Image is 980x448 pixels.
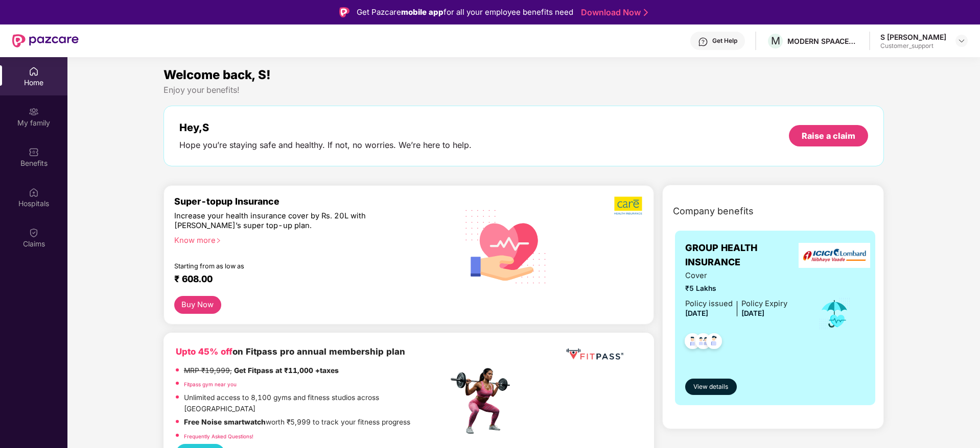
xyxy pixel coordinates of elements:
img: Stroke [644,7,648,18]
div: Get Pazcare for all your employee benefits need [357,6,573,18]
div: S [PERSON_NAME] [880,32,946,42]
img: Logo [339,7,349,17]
div: MODERN SPAACES VENTURES [787,36,859,46]
img: New Pazcare Logo [12,34,79,47]
a: Download Now [581,7,645,18]
img: svg+xml;base64,PHN2ZyBpZD0iRHJvcGRvd24tMzJ4MzIiIHhtbG5zPSJodHRwOi8vd3d3LnczLm9yZy8yMDAwL3N2ZyIgd2... [958,37,966,45]
span: M [771,35,780,47]
strong: mobile app [401,7,444,17]
div: Customer_support [880,42,946,50]
div: Get Help [712,37,737,45]
img: svg+xml;base64,PHN2ZyBpZD0iSGVscC0zMngzMiIgeG1sbnM9Imh0dHA6Ly93d3cudzMub3JnLzIwMDAvc3ZnIiB3aWR0aD... [698,37,708,47]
